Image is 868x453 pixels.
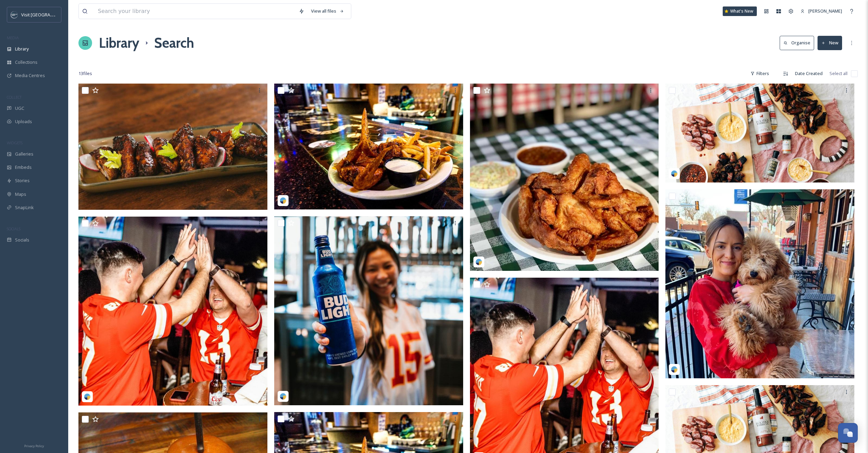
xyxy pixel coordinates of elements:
img: snapsea-logo.png [475,259,482,265]
span: Socials [15,237,29,243]
span: [PERSON_NAME] [808,8,842,14]
span: Privacy Policy [24,444,44,448]
div: Filters [747,67,773,80]
img: snapsea-logo.png [671,366,678,373]
img: visitoverlandpark_03312025_18036011237107260.jpg [665,189,854,378]
div: Date Created [792,67,826,80]
a: Privacy Policy [24,441,44,450]
span: SOCIALS [7,226,20,231]
span: Visit [GEOGRAPHIC_DATA] [21,11,74,18]
img: snapsea-logo.png [84,393,91,400]
span: 13 file s [78,70,92,77]
span: Select all [829,70,848,77]
span: Galleries [15,151,33,157]
span: Media Centres [15,72,45,79]
span: Uploads [15,118,32,125]
a: View all files [308,4,348,18]
img: c3es6xdrejuflcaqpovn.png [11,11,18,18]
span: SnapLink [15,204,34,211]
span: COLLECT [7,94,21,100]
img: Visit Overland Park_04012025_108176115125_10159767100425126.jpg [274,84,463,209]
span: UGC [15,105,24,112]
input: Search your library [94,4,295,19]
img: gusfriedchickenkc_04012025_18040503913638751.jpg [470,84,659,271]
span: Maps [15,191,26,198]
span: Stories [15,177,30,184]
img: jackstackbbq_03312025_18186526102180793.jpg [665,84,854,182]
img: visitoverlandpark_03312025_18036011237107260.jpg [274,216,463,405]
a: [PERSON_NAME] [797,4,845,18]
a: What's New [723,6,757,16]
a: Organise [780,36,818,50]
span: WIDGETS [7,140,23,145]
img: snapsea-logo.png [280,393,286,400]
img: q39 wings.jpg [78,84,267,210]
img: visitoverlandpark_03312025_18036011237107260.jpg [78,217,267,406]
button: New [818,36,842,50]
a: Library [99,33,139,53]
img: snapsea-logo.png [280,197,286,204]
button: Open Chat [838,423,858,443]
img: snapsea-logo.png [671,170,678,177]
h1: Search [154,33,194,53]
button: Organise [780,36,814,50]
span: MEDIA [7,35,19,40]
span: Library [15,46,29,52]
span: Collections [15,59,38,65]
span: Embeds [15,164,32,171]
